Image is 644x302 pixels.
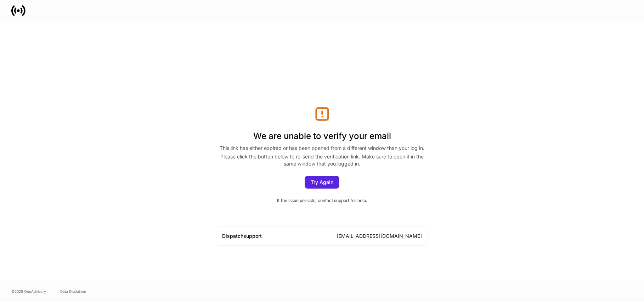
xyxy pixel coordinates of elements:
[11,289,46,294] span: © 2025 OneAdvisory
[305,176,339,189] button: Try Again
[216,153,428,167] div: Please click the button below to re-send the verification link. Make sure to open it in the same ...
[60,289,86,294] a: Data Disclaimer
[337,233,422,239] a: [EMAIL_ADDRESS][DOMAIN_NAME]
[216,197,428,204] div: If the issue persists, contact support for help.
[216,122,428,145] h1: We are unable to verify your email
[311,180,333,185] div: Try Again
[216,145,428,153] div: This link has either expired or has been opened from a different window than your log in.
[222,233,262,240] div: Dispatch support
